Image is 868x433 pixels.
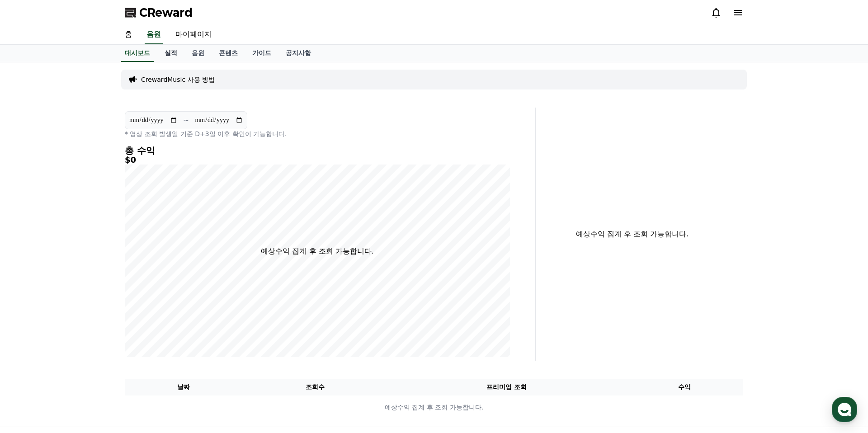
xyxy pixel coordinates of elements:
[388,379,625,395] th: 프리미엄 조회
[139,5,193,20] span: CReward
[60,287,117,309] a: 대화
[125,129,510,138] p: * 영상 조회 발생일 기준 D+3일 이후 확인이 가능합니다.
[83,301,94,308] span: 대화
[125,155,510,165] h5: $0
[125,379,243,395] th: 날짜
[625,379,743,395] th: 수익
[183,115,189,126] p: ~
[278,45,318,62] a: 공지사항
[118,25,139,44] a: 홈
[543,229,722,240] p: 예상수익 집계 후 조회 가능합니다.
[168,25,219,44] a: 마이페이지
[28,300,34,307] span: 홈
[245,45,278,62] a: 가이드
[243,379,388,395] th: 조회수
[261,246,373,257] p: 예상수익 집계 후 조회 가능합니다.
[212,45,245,62] a: 콘텐츠
[145,25,163,44] a: 음원
[125,146,510,155] h4: 총 수익
[157,45,184,62] a: 실적
[125,403,743,412] p: 예상수익 집계 후 조회 가능합니다.
[117,287,174,309] a: 설정
[141,75,215,84] a: CrewardMusic 사용 방법
[184,45,212,62] a: 음원
[125,5,193,20] a: CReward
[3,287,60,309] a: 홈
[121,45,154,62] a: 대시보드
[140,300,151,307] span: 설정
